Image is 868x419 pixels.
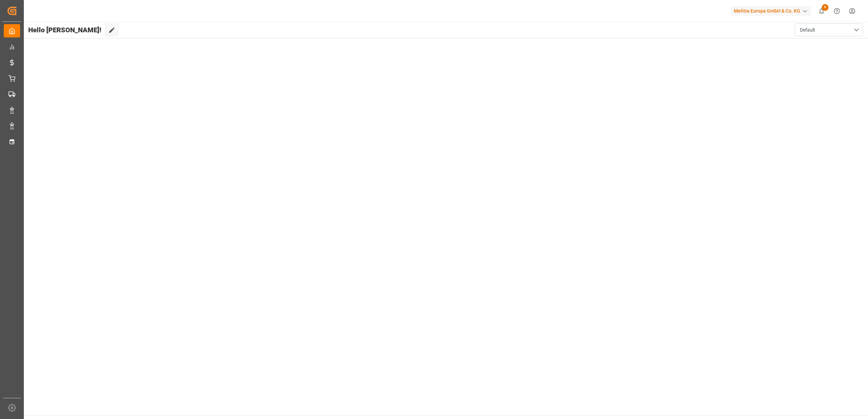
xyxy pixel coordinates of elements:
[800,27,815,34] span: Default
[829,3,845,19] button: Help Center
[731,4,814,17] button: Melitta Europa GmbH & Co. KG
[822,4,828,11] span: 6
[814,3,829,19] button: show 6 new notifications
[28,23,101,36] span: Hello [PERSON_NAME]!
[731,6,811,16] div: Melitta Europa GmbH & Co. KG
[795,23,863,36] button: open menu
